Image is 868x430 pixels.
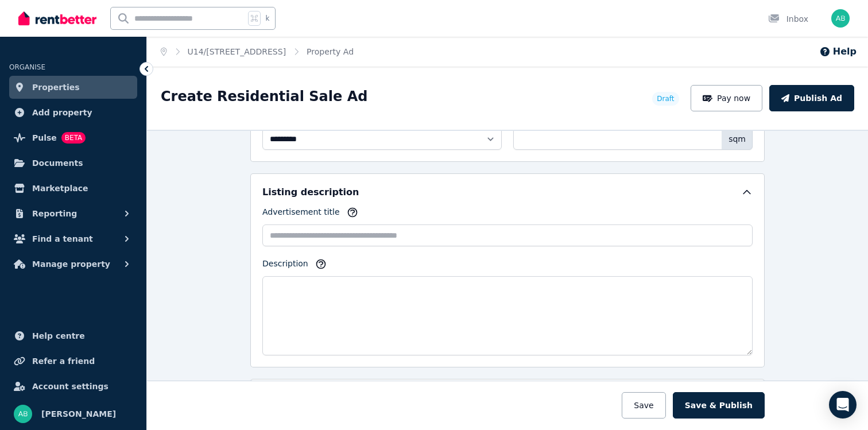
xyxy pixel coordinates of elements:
img: Assi Ben Bassat [14,405,32,423]
button: Manage property [9,253,137,276]
button: Save & Publish [673,392,765,419]
a: Account settings [9,375,137,398]
label: Advertisement title [262,206,340,222]
span: [PERSON_NAME] [41,407,116,421]
span: k [265,14,269,23]
div: Open Intercom Messenger [829,391,857,419]
a: Marketplace [9,177,137,200]
button: Save [622,392,665,419]
a: Add property [9,101,137,124]
span: Refer a friend [32,354,95,368]
a: Documents [9,152,137,175]
span: Help centre [32,329,85,343]
a: Property Ad [307,47,354,56]
span: Marketplace [32,181,88,195]
button: Pay now [691,85,763,111]
button: Find a tenant [9,227,137,250]
span: Properties [32,80,80,94]
span: Manage property [32,257,110,271]
button: Publish Ad [769,85,854,111]
a: Refer a friend [9,350,137,373]
span: ORGANISE [9,63,45,71]
span: Draft [657,94,674,103]
span: Reporting [32,207,77,220]
div: Inbox [768,13,808,25]
span: Pulse [32,131,57,145]
span: BETA [61,132,86,144]
nav: Breadcrumb [147,37,367,67]
span: Add property [32,106,92,119]
a: Properties [9,76,137,99]
button: Reporting [9,202,137,225]
label: Description [262,258,308,274]
a: Help centre [9,324,137,347]
h1: Create Residential Sale Ad [161,87,367,106]
h5: Listing description [262,185,359,199]
span: Account settings [32,379,108,393]
span: Documents [32,156,83,170]
span: Find a tenant [32,232,93,246]
button: Help [819,45,857,59]
img: Assi Ben Bassat [831,9,850,28]
a: U14/[STREET_ADDRESS] [188,47,286,56]
img: RentBetter [18,10,96,27]
a: PulseBETA [9,126,137,149]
